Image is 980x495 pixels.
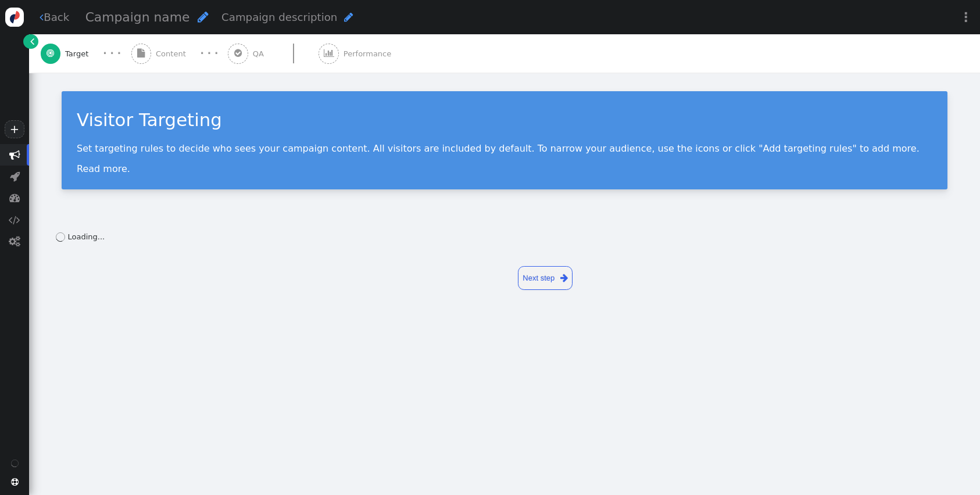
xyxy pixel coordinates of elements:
[198,10,209,23] span: 
[77,106,932,133] div: Visitor Targeting
[319,34,416,73] a:  Performance
[40,9,69,25] a: Back
[68,232,105,241] span: Loading...
[200,46,218,61] div: · · ·
[228,34,319,73] a:  QA
[30,35,34,47] span: 
[9,192,20,203] span: 
[77,163,130,174] a: Read more.
[324,49,334,58] span: 
[5,8,24,27] img: logo-icon.svg
[85,10,190,24] span: Campaign name
[137,49,145,58] span: 
[23,34,38,49] a: 
[156,48,191,60] span: Content
[518,266,573,290] a: Next step
[344,12,353,23] span: 
[344,48,396,60] span: Performance
[9,214,20,225] span: 
[221,11,337,23] span: Campaign description
[9,149,20,160] span: 
[11,478,19,486] span: 
[41,34,131,73] a:  Target · · ·
[131,34,228,73] a:  Content · · ·
[10,171,20,182] span: 
[40,12,44,23] span: 
[77,143,932,154] p: Set targeting rules to decide who sees your campaign content. All visitors are included by defaul...
[560,271,568,285] span: 
[9,236,20,247] span: 
[47,49,54,58] span: 
[5,120,24,138] a: +
[103,46,121,61] div: · · ·
[234,49,242,58] span: 
[65,48,93,60] span: Target
[253,48,269,60] span: QA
